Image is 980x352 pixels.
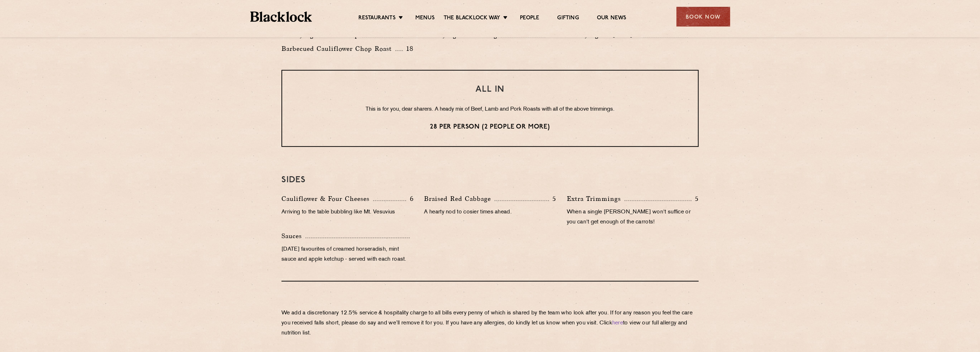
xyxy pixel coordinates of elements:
[444,15,500,23] a: The Blacklock Way
[424,194,494,204] p: Braised Red Cabbage
[549,194,556,203] p: 5
[567,194,624,204] p: Extra Trimmings
[691,194,699,203] p: 5
[296,85,684,94] h3: ALL IN
[406,194,413,203] p: 6
[415,15,435,23] a: Menus
[676,7,730,26] div: Book Now
[281,231,305,241] p: Sauces
[281,44,395,54] p: Barbecued Cauliflower Chop Roast
[281,207,413,217] p: Arriving to the table bubbling like Mt. Vesuvius
[296,105,684,114] p: This is for you, dear sharers. A heady mix of Beef, Lamb and Pork Roasts with all of the above tr...
[612,320,623,326] a: here
[597,15,627,23] a: Our News
[557,15,579,23] a: Gifting
[424,207,556,217] p: A hearty nod to cosier times ahead.
[281,308,699,338] p: We add a discretionary 12.5% service & hospitality charge to all bills every penny of which is sh...
[281,175,699,185] h3: SIDES
[250,11,312,22] img: BL_Textured_Logo-footer-cropped.svg
[281,194,373,204] p: Cauliflower & Four Cheeses
[567,207,699,227] p: When a single [PERSON_NAME] won't suffice or you can't get enough of the carrots!
[403,44,414,53] p: 18
[281,245,413,265] p: [DATE] favourites of creamed horseradish, mint sauce and apple ketchup - served with each roast.
[296,122,684,132] p: 28 per person (2 people or more)
[520,15,539,23] a: People
[358,15,396,23] a: Restaurants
